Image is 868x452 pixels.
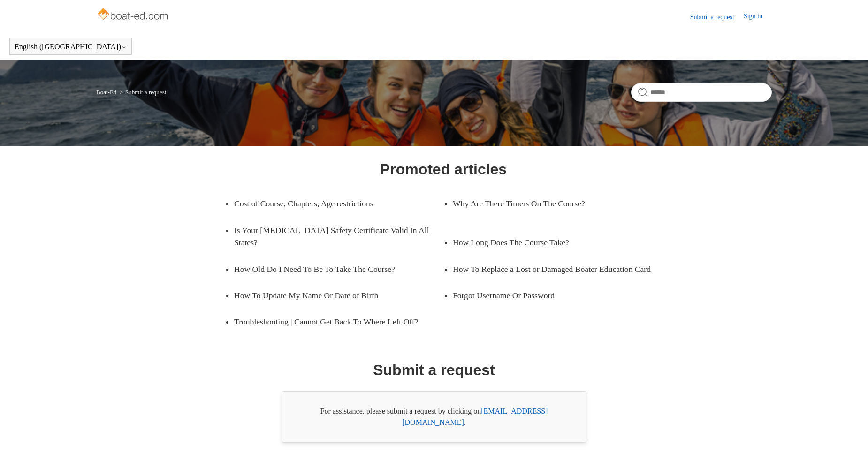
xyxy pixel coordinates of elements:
a: Submit a request [690,12,744,22]
a: Boat-Ed [96,89,116,96]
input: Search [631,83,772,102]
a: How To Update My Name Or Date of Birth [234,282,429,309]
a: Sign in [744,11,772,23]
button: English ([GEOGRAPHIC_DATA]) [15,43,127,51]
a: Cost of Course, Chapters, Age restrictions [234,190,429,217]
div: For assistance, please submit a request by clicking on . [282,391,586,443]
a: Forgot Username Or Password [453,282,648,309]
a: How Old Do I Need To Be To Take The Course? [234,256,429,282]
a: Is Your [MEDICAL_DATA] Safety Certificate Valid In All States? [234,217,443,256]
li: Boat-Ed [96,89,118,96]
a: Troubleshooting | Cannot Get Back To Where Left Off? [234,309,443,335]
img: Boat-Ed Help Center home page [96,6,171,24]
h1: Promoted articles [380,158,507,181]
a: Why Are There Timers On The Course? [453,190,648,217]
a: How To Replace a Lost or Damaged Boater Education Card [453,256,662,282]
li: Submit a request [118,89,167,96]
h1: Submit a request [373,359,495,381]
a: How Long Does The Course Take? [453,229,648,256]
